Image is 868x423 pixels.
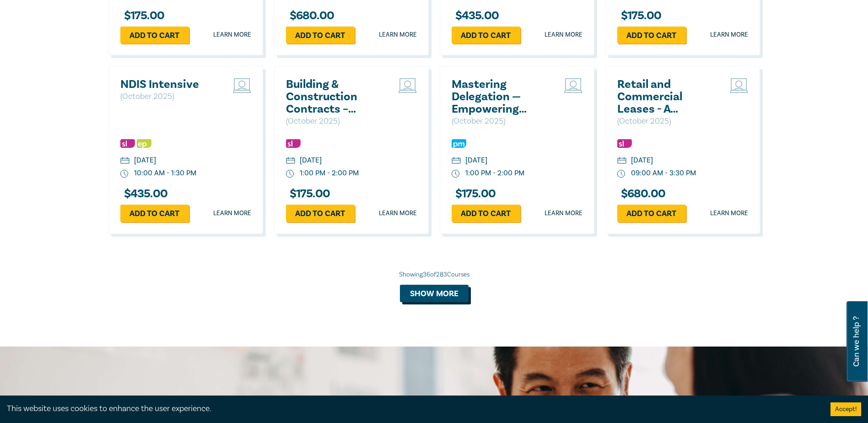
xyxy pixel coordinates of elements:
[286,78,384,115] a: Building & Construction Contracts – Contract Interpretation following Pafburn
[452,205,520,222] a: Add to cart
[120,205,189,222] a: Add to cart
[7,403,817,415] div: This website uses cookies to enhance the user experience.
[120,91,219,103] p: ( October 2025 )
[631,155,653,166] div: [DATE]
[545,209,582,218] a: Learn more
[617,157,626,165] img: calendar
[286,188,330,200] h3: $ 175.00
[465,168,524,179] div: 1:00 PM - 2:00 PM
[286,205,355,222] a: Add to cart
[617,205,686,222] a: Add to cart
[465,155,487,166] div: [DATE]
[286,157,295,165] img: calendar
[452,188,496,200] h3: $ 175.00
[452,157,461,165] img: calendar
[286,170,294,178] img: watch
[617,78,716,115] a: Retail and Commercial Leases - A Practical Guide ([DATE])
[213,30,251,39] a: Learn more
[631,168,696,179] div: 09:00 AM - 3:30 PM
[120,27,189,44] a: Add to cart
[120,170,129,178] img: watch
[452,27,520,44] a: Add to cart
[233,78,251,93] img: Live Stream
[134,168,196,179] div: 10:00 AM - 1:30 PM
[452,115,550,127] p: ( October 2025 )
[852,307,861,376] span: Can we help ?
[120,10,165,22] h3: $ 175.00
[564,78,582,93] img: Live Stream
[730,78,748,93] img: Live Stream
[452,139,466,148] img: Practice Management & Business Skills
[710,30,748,39] a: Learn more
[710,209,748,218] a: Learn more
[108,270,760,279] div: Showing 36 of 283 Courses
[452,10,499,22] h3: $ 435.00
[134,155,156,166] div: [DATE]
[286,27,355,44] a: Add to cart
[617,10,662,22] h3: $ 175.00
[120,157,129,165] img: calendar
[120,188,168,200] h3: $ 435.00
[400,285,469,302] button: Show more
[399,78,417,93] img: Live Stream
[617,188,666,200] h3: $ 680.00
[452,78,550,115] a: Mastering Delegation — Empowering Junior Lawyers for Success
[300,168,359,179] div: 1:00 PM - 2:00 PM
[545,30,582,39] a: Learn more
[120,78,219,91] a: NDIS Intensive
[213,209,251,218] a: Learn more
[379,209,417,218] a: Learn more
[286,10,334,22] h3: $ 680.00
[137,139,151,148] img: Ethics & Professional Responsibility
[617,27,686,44] a: Add to cart
[617,115,716,127] p: ( October 2025 )
[617,170,625,178] img: watch
[830,402,861,416] button: Accept cookies
[452,170,460,178] img: watch
[617,139,632,148] img: Substantive Law
[286,139,301,148] img: Substantive Law
[120,139,135,148] img: Substantive Law
[379,30,417,39] a: Learn more
[286,115,384,127] p: ( October 2025 )
[300,155,322,166] div: [DATE]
